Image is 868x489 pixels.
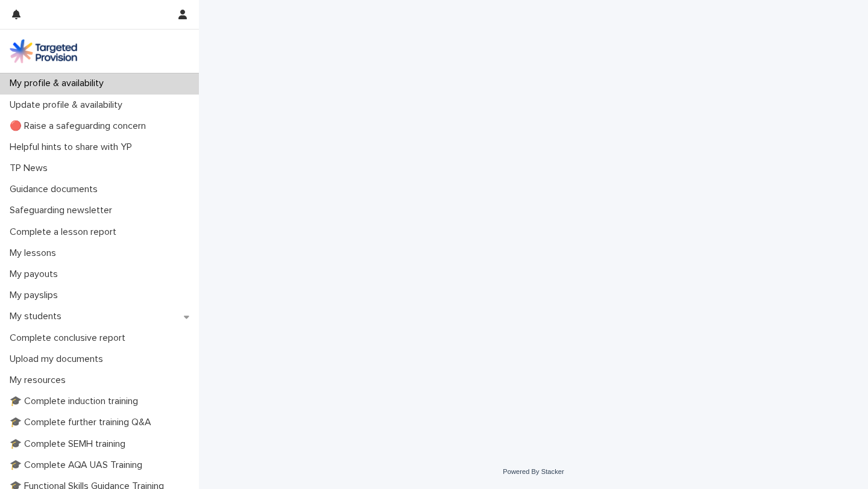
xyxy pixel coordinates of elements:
p: My resources [5,375,75,386]
a: Powered By Stacker [503,468,564,475]
p: 🎓 Complete induction training [5,396,148,407]
p: Update profile & availability [5,99,132,111]
p: Complete a lesson report [5,226,126,238]
p: 🔴 Raise a safeguarding concern [5,120,156,132]
img: M5nRWzHhSzIhMunXDL62 [10,39,77,63]
p: Upload my documents [5,354,113,365]
p: 🎓 Complete AQA UAS Training [5,459,152,471]
p: My payslips [5,290,68,301]
p: TP News [5,163,57,174]
p: 🎓 Complete further training Q&A [5,417,161,428]
p: My payouts [5,269,68,280]
p: Helpful hints to share with YP [5,142,142,153]
p: Safeguarding newsletter [5,205,122,216]
p: My profile & availability [5,78,113,89]
p: My students [5,311,71,322]
p: Guidance documents [5,184,107,195]
p: 🎓 Complete SEMH training [5,438,135,450]
p: Complete conclusive report [5,332,135,344]
p: My lessons [5,248,66,259]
